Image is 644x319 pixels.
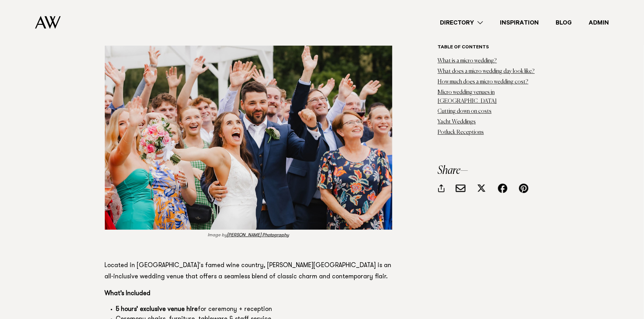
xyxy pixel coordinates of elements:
[438,130,484,136] a: Potluck Receptions
[227,233,289,237] a: [PERSON_NAME] Photography
[432,18,492,27] a: Directory
[116,305,392,315] li: for ceremony + reception
[438,120,476,125] a: Yacht Weddings
[438,45,540,52] h6: Table of contents
[438,109,492,115] a: Cutting down on costs
[35,16,61,29] img: Auckland Weddings Logo
[547,18,580,27] a: Blog
[105,291,151,297] strong: What’s Included
[105,260,392,283] p: Located in [GEOGRAPHIC_DATA]'s famed wine country, [PERSON_NAME][GEOGRAPHIC_DATA] is an all-inclu...
[208,233,289,237] em: Image by
[438,165,540,177] h3: Share
[438,90,497,104] a: Micro wedding venues in [GEOGRAPHIC_DATA]
[438,59,497,64] a: What is a micro wedding?
[116,306,198,313] strong: 5 hours’ exclusive venue hire
[438,80,529,85] a: How much does a micro wedding cost?
[580,18,617,27] a: Admin
[492,18,547,27] a: Inspiration
[438,69,535,75] a: What does a micro wedding day look like?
